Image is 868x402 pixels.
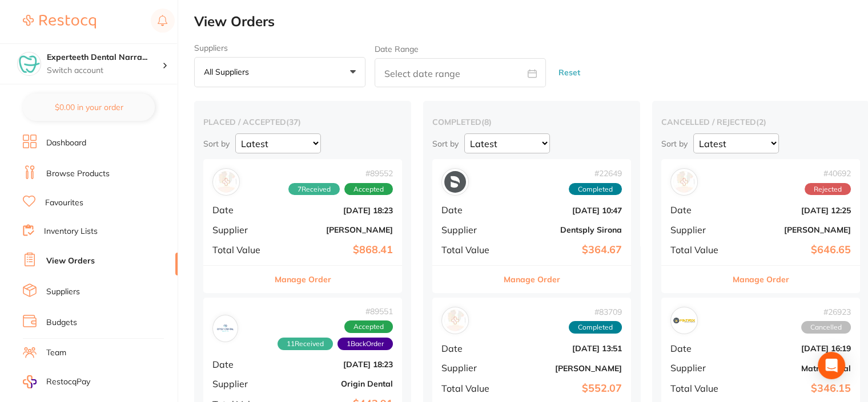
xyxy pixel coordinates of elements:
[279,206,393,215] b: [DATE] 18:23
[344,183,393,196] span: Accepted
[212,225,270,235] span: Supplier
[801,321,851,334] span: Cancelled
[673,171,695,193] img: Henry Schein Halas
[46,168,110,180] a: Browse Products
[204,67,254,77] p: All suppliers
[47,65,162,76] p: Switch account
[46,286,80,298] a: Suppliers
[46,347,66,359] a: Team
[432,117,631,127] h2: completed ( 8 )
[215,318,235,338] img: Origin Dental
[203,139,230,149] p: Sort by
[733,266,789,293] button: Manage Order
[238,307,393,316] span: # 89551
[670,383,728,393] span: Total Value
[805,183,851,196] span: Rejected
[279,360,393,369] b: [DATE] 18:23
[661,139,688,149] p: Sort by
[203,159,402,293] div: Henry Schein Halas#895527ReceivedAcceptedDate[DATE] 18:23Supplier[PERSON_NAME]Total Value$868.41M...
[23,375,37,388] img: RestocqPay
[23,9,96,35] a: Restocq Logo
[508,344,622,353] b: [DATE] 13:51
[279,225,393,234] b: [PERSON_NAME]
[661,117,860,127] h2: cancelled / rejected ( 2 )
[441,245,499,255] span: Total Value
[444,171,466,193] img: Dentsply Sirona
[288,183,340,196] span: Received
[46,376,90,388] span: RestocqPay
[203,117,402,127] h2: placed / accepted ( 37 )
[737,344,851,353] b: [DATE] 16:19
[194,57,365,88] button: All suppliers
[818,352,845,379] div: Open Intercom Messenger
[441,225,499,235] span: Supplier
[212,245,270,255] span: Total Value
[46,255,95,267] a: View Orders
[279,244,393,256] b: $868.41
[441,205,499,215] span: Date
[194,43,365,52] label: Suppliers
[375,44,419,54] label: Date Range
[275,266,331,293] button: Manage Order
[441,363,499,373] span: Supplier
[46,137,86,149] a: Dashboard
[23,15,96,29] img: Restocq Logo
[441,383,499,393] span: Total Value
[670,225,728,235] span: Supplier
[44,226,98,237] a: Inventory Lists
[288,169,393,178] span: # 89552
[805,169,851,178] span: # 40692
[737,225,851,234] b: [PERSON_NAME]
[194,14,868,30] h2: View Orders
[18,52,41,75] img: Experteeth Dental Narrabri
[569,169,622,178] span: # 22649
[46,317,77,328] a: Budgets
[344,320,393,333] span: Accepted
[278,338,333,350] span: Received
[569,321,622,334] span: Completed
[737,364,851,373] b: Matrixdental
[737,206,851,215] b: [DATE] 12:25
[444,310,466,331] img: Henry Schein Halas
[670,205,728,215] span: Date
[508,383,622,395] b: $552.07
[23,375,90,388] a: RestocqPay
[212,379,270,389] span: Supplier
[441,343,499,354] span: Date
[737,244,851,256] b: $646.65
[555,58,584,88] button: Reset
[569,183,622,196] span: Completed
[737,383,851,395] b: $346.15
[279,379,393,388] b: Origin Dental
[569,307,622,316] span: # 83709
[215,171,237,193] img: Henry Schein Halas
[432,139,459,149] p: Sort by
[673,310,695,331] img: Matrixdental
[670,363,728,373] span: Supplier
[337,338,393,350] span: Back orders
[508,225,622,234] b: Dentsply Sirona
[47,52,162,63] h4: Experteeth Dental Narrabri
[212,205,270,215] span: Date
[670,343,728,354] span: Date
[670,245,728,255] span: Total Value
[45,197,83,209] a: Favourites
[212,359,270,369] span: Date
[504,266,560,293] button: Manage Order
[375,58,546,87] input: Select date range
[508,206,622,215] b: [DATE] 10:47
[23,94,155,121] button: $0.00 in your order
[801,307,851,316] span: # 26923
[508,364,622,373] b: [PERSON_NAME]
[508,244,622,256] b: $364.67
